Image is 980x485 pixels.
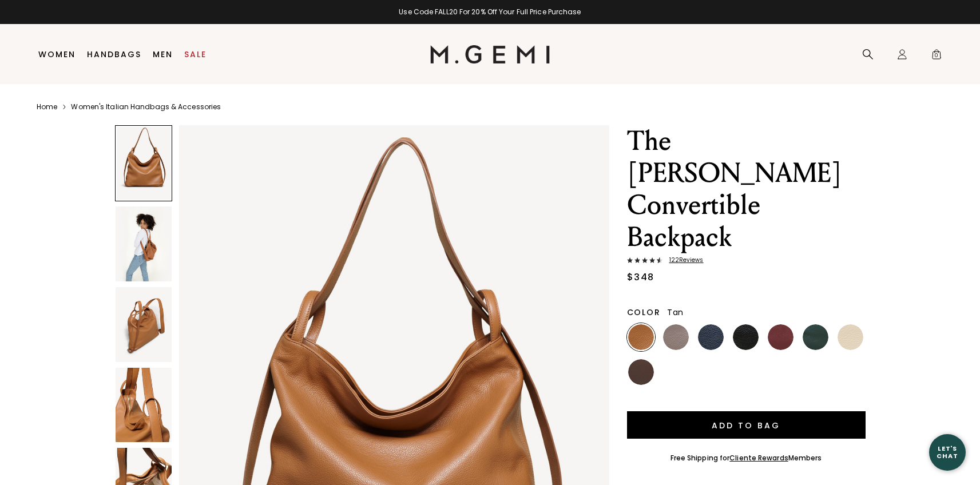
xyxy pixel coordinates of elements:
[116,287,172,362] img: The Laura Convertible Backpack
[698,324,724,350] img: Navy
[38,50,76,59] a: Women
[37,102,57,112] a: Home
[931,51,942,62] span: 0
[627,308,661,317] h2: Color
[838,324,863,350] img: Ecru
[628,359,654,385] img: Chocolate
[803,324,828,350] img: Dark Green
[430,45,550,63] img: M.Gemi
[71,102,221,112] a: Women's Italian Handbags & Accessories
[184,50,207,59] a: Sale
[663,324,689,350] img: Warm Gray
[116,368,172,443] img: The Laura Convertible Backpack
[733,324,759,350] img: Black
[662,257,704,264] span: 122 Review s
[87,50,141,59] a: Handbags
[627,271,654,284] div: $348
[627,411,866,439] button: Add to Bag
[929,445,966,459] div: Let's Chat
[768,324,793,350] img: Dark Burgundy
[627,125,866,253] h1: The [PERSON_NAME] Convertible Backpack
[627,257,866,266] a: 122Reviews
[153,50,173,59] a: Men
[628,324,654,350] img: Tan
[667,307,683,318] span: Tan
[670,454,822,463] div: Free Shipping for Members
[729,453,788,463] a: Cliente Rewards
[116,206,172,281] img: The Laura Convertible Backpack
